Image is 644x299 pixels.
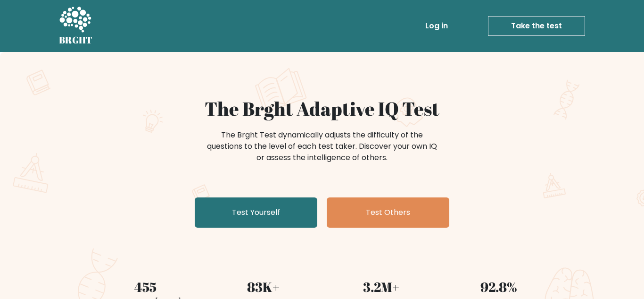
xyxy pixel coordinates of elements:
h1: The Brght Adaptive IQ Test [92,97,552,120]
div: The Brght Test dynamically adjusts the difficulty of the questions to the level of each test take... [204,129,440,163]
a: Log in [421,17,452,35]
div: 455 [92,277,198,297]
h5: BRGHT [59,34,93,46]
div: 3.2M+ [328,277,434,297]
div: 83K+ [210,277,316,297]
a: Take the test [488,16,585,36]
a: Test Yourself [195,197,317,228]
a: Test Others [327,197,449,228]
div: 92.8% [446,277,552,297]
a: BRGHT [59,4,93,48]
